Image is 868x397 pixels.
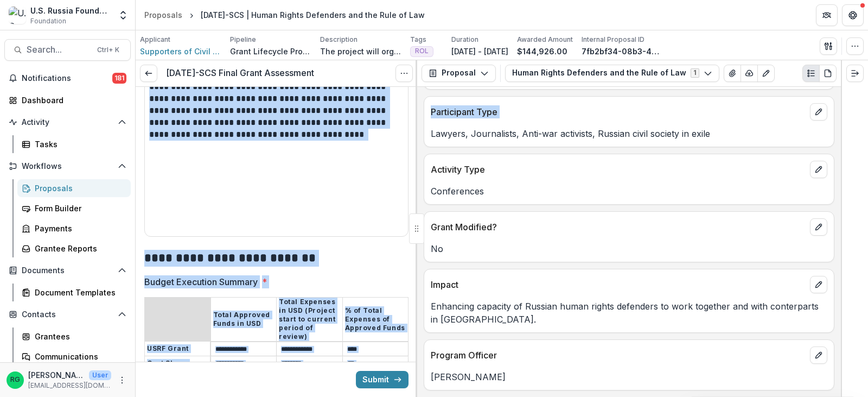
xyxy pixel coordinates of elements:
[846,65,864,82] button: Expand right
[4,39,131,61] button: Search...
[144,9,182,21] div: Proposals
[22,74,112,83] span: Notifications
[17,348,131,366] a: Communications
[22,94,122,106] div: Dashboard
[17,199,131,217] a: Form Builder
[517,35,573,45] p: Awarded Amount
[35,182,122,194] div: Proposals
[819,65,837,82] button: PDF view
[35,223,122,234] div: Payments
[4,70,131,87] button: Notifications181
[17,283,131,301] a: Document Templates
[230,46,311,57] p: Grant Lifecycle Process
[140,46,221,57] a: Supporters of Civil Society, Inc.
[22,118,113,127] span: Activity
[816,4,838,26] button: Partners
[431,220,806,234] p: Grant Modified?
[4,306,131,323] button: Open Contacts
[140,7,187,23] a: Proposals
[356,371,409,388] button: Submit
[395,65,413,82] button: Options
[277,297,343,342] th: Total Expenses in USD (Project start to current period of review)
[140,35,170,45] p: Applicant
[842,4,864,26] button: Get Help
[431,163,806,176] p: Activity Type
[810,103,827,121] button: edit
[166,68,314,78] h3: [DATE]-SCS Final Grant Assessment
[17,135,131,153] a: Tasks
[451,35,478,45] p: Duration
[17,219,131,237] a: Payments
[757,65,775,82] button: Edit as form
[9,7,26,24] img: U.S. Russia Foundation
[320,35,358,45] p: Description
[431,300,827,326] p: Enhancing capacity of Russian human rights defenders to work together and with conterparts in [GE...
[28,381,111,390] p: [EMAIL_ADDRESS][DOMAIN_NAME]
[144,275,258,288] p: Budget Execution Summary
[17,179,131,197] a: Proposals
[230,35,256,45] p: Pipeline
[582,35,644,45] p: Internal Proposal ID
[145,342,211,356] th: USRF Grant
[89,370,111,380] p: User
[415,47,429,55] span: ROL
[724,65,741,82] button: View Attached Files
[410,35,426,45] p: Tags
[431,127,827,140] p: Lawyers, Journalists, Anti-war activists, Russian civil society in exile
[35,243,122,254] div: Grantee Reports
[112,73,126,84] span: 181
[517,46,567,57] p: $144,926.00
[431,105,806,118] p: Participant Type
[320,46,401,57] p: The project will organize two three-day symposiums per year, for two years, in [GEOGRAPHIC_DATA] ...
[35,351,122,362] div: Communications
[35,331,122,342] div: Grantees
[22,162,113,171] span: Workflows
[4,157,131,175] button: Open Workflows
[810,161,827,178] button: edit
[505,65,719,82] button: Human Rights Defenders and the Rule of Law1
[22,310,113,319] span: Contacts
[28,369,85,381] p: [PERSON_NAME]
[27,45,91,55] span: Search...
[35,203,122,214] div: Form Builder
[431,185,827,198] p: Conferences
[22,266,113,275] span: Documents
[431,370,827,383] p: [PERSON_NAME]
[30,5,111,16] div: U.S. Russia Foundation
[116,4,131,26] button: Open entity switcher
[810,218,827,236] button: edit
[422,65,496,82] button: Proposal
[810,346,827,364] button: edit
[431,278,806,291] p: Impact
[431,242,827,255] p: No
[810,276,827,293] button: edit
[431,349,806,362] p: Program Officer
[30,16,66,26] span: Foundation
[342,297,409,342] th: % of Total Expenses of Approved Funds
[95,44,122,56] div: Ctrl + K
[10,376,20,383] div: Ruslan Garipov
[4,262,131,279] button: Open Documents
[116,374,129,387] button: More
[17,240,131,257] a: Grantee Reports
[4,114,131,131] button: Open Activity
[140,7,429,23] nav: breadcrumb
[210,297,277,342] th: Total Approved Funds in USD
[17,327,131,345] a: Grantees
[802,65,820,82] button: Plaintext view
[35,287,122,298] div: Document Templates
[145,356,211,371] th: Cost Share
[201,9,425,21] div: [DATE]-SCS | Human Rights Defenders and the Rule of Law
[451,46,508,57] p: [DATE] - [DATE]
[35,138,122,150] div: Tasks
[582,46,663,57] p: 7fb2bf34-08b3-44f3-bb01-2e52129c5600
[4,91,131,109] a: Dashboard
